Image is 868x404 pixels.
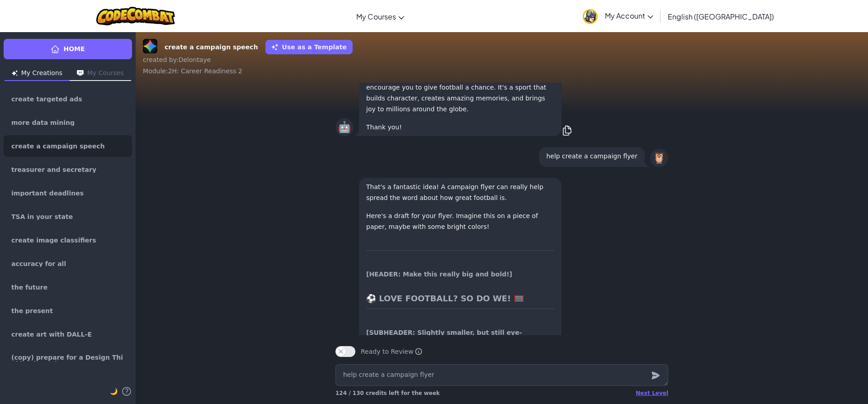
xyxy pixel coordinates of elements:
a: English ([GEOGRAPHIC_DATA]) [663,4,778,29]
h3: ⚽️ LOVE FOOTBALL? SO DO WE! 🥅 [366,292,554,305]
a: My Courses [352,4,409,29]
span: accuracy for all [11,261,66,267]
div: 🤖 [335,118,354,136]
span: create art with DALL-E [11,331,92,337]
span: (copy) advertise a fundraiser [11,378,115,385]
p: Here's a draft for your flyer. Imagine this on a piece of paper, maybe with some bright colors! [366,210,554,232]
img: CodeCombat logo [96,7,175,25]
span: TSA in your state [11,214,73,220]
button: My Creations [5,67,70,81]
img: avatar [583,9,598,24]
span: create image classifiers [11,237,96,243]
a: create image classifiers [4,229,132,251]
a: TSA in your state [4,206,132,228]
a: the present [4,300,132,322]
span: (copy) prepare for a Design Thinking interview [11,354,124,361]
p: That's a fantastic idea! A campaign flyer can really help spread the word about how great footbal... [366,181,554,203]
a: the future [4,276,132,298]
p: So, whether you're a player, a fan, or just curious, I encourage you to give football a chance. I... [366,71,554,114]
a: create art with DALL-E [4,323,132,345]
a: Home [4,39,132,59]
div: Next Level [636,390,668,397]
span: important deadlines [11,190,84,196]
img: Icon [77,70,84,76]
span: My Account [605,11,653,20]
p: Thank you! [366,122,554,133]
strong: [SUBHEADER: Slightly smaller, but still eye-catching] [366,329,522,347]
a: My Account [578,2,658,30]
a: (copy) advertise a fundraiser [4,371,132,392]
a: create targeted ads [4,88,132,110]
a: accuracy for all [4,253,132,275]
span: Ready to Review [361,347,422,356]
span: treasurer and secretary [11,166,96,173]
strong: create a campaign speech [165,43,258,52]
img: Gemini [143,39,157,53]
button: My Courses [70,67,131,81]
strong: [HEADER: Make this really big and bold!] [366,271,512,278]
div: Module : 2H: Career Readiness 2 [143,67,861,76]
span: the future [11,284,47,290]
span: English ([GEOGRAPHIC_DATA]) [668,12,774,21]
span: created by : Delontaye [143,56,211,63]
button: 🌙 [110,386,118,397]
span: My Courses [356,12,396,21]
a: create a campaign speech [4,135,132,157]
a: treasurer and secretary [4,159,132,181]
span: create a campaign speech [11,143,105,149]
a: (copy) prepare for a Design Thinking interview [4,347,132,369]
a: more data mining [4,112,132,133]
span: 🌙 [110,388,118,395]
div: 🦉 [650,149,668,167]
p: help create a campaign flyer [546,151,637,162]
span: 124 / 130 credits left for the week [335,390,440,396]
a: important deadlines [4,182,132,204]
span: more data mining [11,119,75,126]
span: Home [63,44,85,54]
span: the present [11,308,53,314]
button: Use as a Template [265,40,353,54]
span: create targeted ads [11,96,82,102]
img: Icon [12,70,18,76]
